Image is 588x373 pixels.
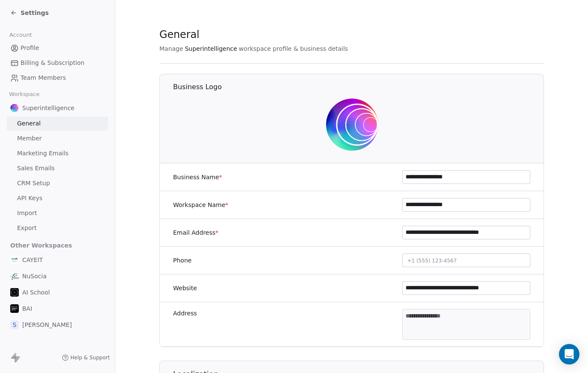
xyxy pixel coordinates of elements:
[10,272,19,280] img: LOGO_1_WB.png
[17,209,37,218] span: Import
[7,221,108,235] a: Export
[7,56,108,70] a: Billing & Subscription
[10,9,49,17] a: Settings
[7,176,108,190] a: CRM Setup
[71,354,110,361] span: Help & Support
[62,354,110,361] a: Help & Support
[7,71,108,85] a: Team Members
[22,321,72,329] span: [PERSON_NAME]
[402,254,530,267] button: +1 (555) 123-4567
[10,288,19,297] img: 3.png
[407,258,457,264] span: +1 (555) 123-4567
[17,179,50,188] span: CRM Setup
[559,344,579,364] div: Open Intercom Messenger
[21,58,85,67] span: Billing & Subscription
[7,206,108,220] a: Import
[6,29,35,41] span: Account
[7,146,108,160] a: Marketing Emails
[173,284,197,292] label: Website
[173,228,218,237] label: Email Address
[7,239,76,252] span: Other Workspaces
[239,44,348,53] span: workspace profile & business details
[173,309,197,318] label: Address
[21,44,39,52] span: Profile
[10,104,19,112] img: sinews%20copy.png
[17,194,42,203] span: API Keys
[22,104,74,112] span: Superintelligence
[21,9,49,17] span: Settings
[159,28,200,41] span: General
[22,272,47,280] span: NuSocia
[173,201,228,209] label: Workspace Name
[7,117,108,131] a: General
[22,256,43,264] span: CAYEIT
[185,44,237,53] span: Superintelligence
[17,224,37,233] span: Export
[7,191,108,205] a: API Keys
[7,131,108,146] a: Member
[17,149,68,158] span: Marketing Emails
[173,173,222,181] label: Business Name
[10,256,19,264] img: CAYEIT%20Square%20Logo.png
[7,41,108,55] a: Profile
[17,119,41,128] span: General
[159,44,183,53] span: Manage
[173,82,544,92] h1: Business Logo
[7,161,108,175] a: Sales Emails
[325,97,379,152] img: sinews%20copy.png
[22,304,32,313] span: BAI
[10,304,19,313] img: bar1.webp
[21,73,66,82] span: Team Members
[6,88,43,101] span: Workspace
[10,321,19,329] span: S
[173,256,191,265] label: Phone
[22,288,50,297] span: AI School
[17,164,55,173] span: Sales Emails
[17,134,42,143] span: Member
